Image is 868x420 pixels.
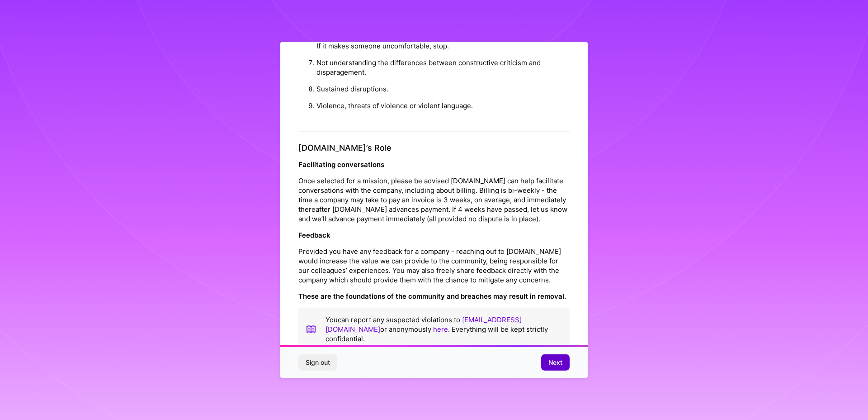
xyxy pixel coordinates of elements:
span: Next [548,358,562,367]
li: Violence, threats of violence or violent language. [316,97,570,114]
img: book icon [306,315,316,344]
button: Next [541,354,570,371]
li: Not understanding the differences between constructive criticism and disparagement. [316,54,570,81]
strong: Feedback [298,231,330,239]
strong: Facilitating conversations [298,160,384,169]
li: Sustained disruptions. [316,81,570,97]
strong: These are the foundations of the community and breaches may result in removal. [298,292,566,301]
p: Provided you have any feedback for a company - reaching out to [DOMAIN_NAME] would increase the v... [298,247,570,285]
a: here [433,325,448,334]
span: Sign out [306,358,330,367]
p: Once selected for a mission, please be advised [DOMAIN_NAME] can help facilitate conversations wi... [298,176,570,224]
a: [EMAIL_ADDRESS][DOMAIN_NAME] [325,315,522,334]
p: You can report any suspected violations to or anonymously . Everything will be kept strictly conf... [325,315,562,344]
h4: [DOMAIN_NAME]’s Role [298,143,570,153]
button: Sign out [298,354,337,371]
